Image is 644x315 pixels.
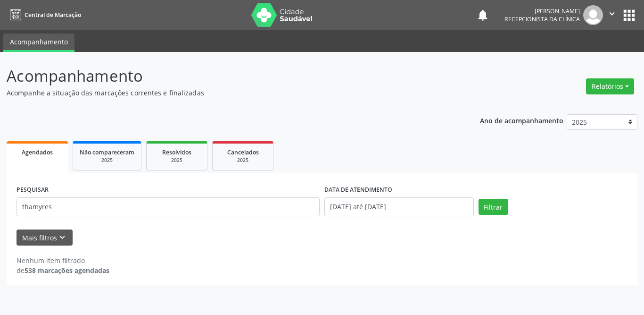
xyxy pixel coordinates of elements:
[22,148,53,156] span: Agendados
[479,199,508,215] button: Filtrar
[607,9,617,19] i: 
[57,232,67,243] i: keyboard_arrow_down
[7,7,81,23] a: Central de Marcação
[25,11,81,19] span: Central de Marcação
[7,88,448,98] p: Acompanhe a situação das marcações correntes e finalizadas
[17,183,49,197] label: PESQUISAR
[476,9,489,22] button: notifications
[25,266,109,275] strong: 538 marcações agendadas
[219,157,266,164] div: 2025
[153,157,200,164] div: 2025
[7,64,448,88] p: Acompanhamento
[17,255,109,265] div: Nenhum item filtrado
[227,148,259,156] span: Cancelados
[480,114,563,126] p: Ano de acompanhamento
[583,5,603,25] img: img
[504,7,580,15] div: [PERSON_NAME]
[17,230,73,246] button: Mais filtroskeyboard_arrow_down
[504,15,580,23] span: Recepcionista da clínica
[603,5,621,25] button: 
[324,183,392,197] label: DATA DE ATENDIMENTO
[586,78,634,94] button: Relatórios
[621,7,637,24] button: apps
[80,148,134,156] span: Não compareceram
[162,148,191,156] span: Resolvidos
[3,34,74,52] a: Acompanhamento
[17,265,109,275] div: de
[80,157,134,164] div: 2025
[324,197,474,216] input: Selecione um intervalo
[17,197,320,216] input: Nome, CNS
